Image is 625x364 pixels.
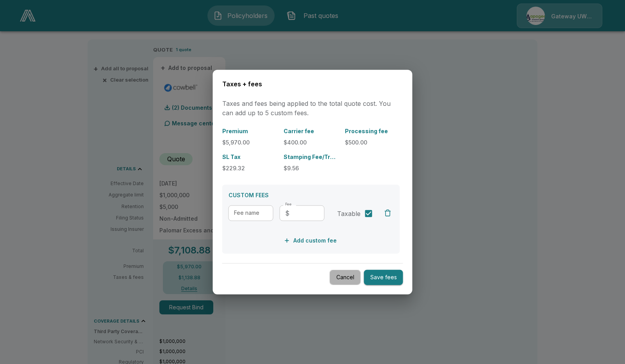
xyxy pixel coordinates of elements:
[345,127,400,135] p: Processing fee
[285,208,289,218] p: $
[284,152,339,161] p: Stamping Fee/Transaction/Regulatory Fee
[229,191,394,199] p: CUSTOM FEES
[222,79,403,89] h6: Taxes + fees
[284,138,339,146] p: $400.00
[222,98,403,117] p: Taxes and fees being applied to the total quote cost. You can add up to 5 custom fees.
[345,138,400,146] p: $500.00
[364,270,403,285] button: Save fees
[284,164,339,172] p: $9.56
[284,127,339,135] p: Carrier fee
[222,127,277,135] p: Premium
[330,270,361,285] button: Cancel
[222,152,277,161] p: SL Tax
[222,138,277,146] p: $5,970.00
[222,164,277,172] p: $229.32
[285,202,292,207] label: Fee
[282,233,340,248] button: Add custom fee
[337,209,361,218] span: Taxable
